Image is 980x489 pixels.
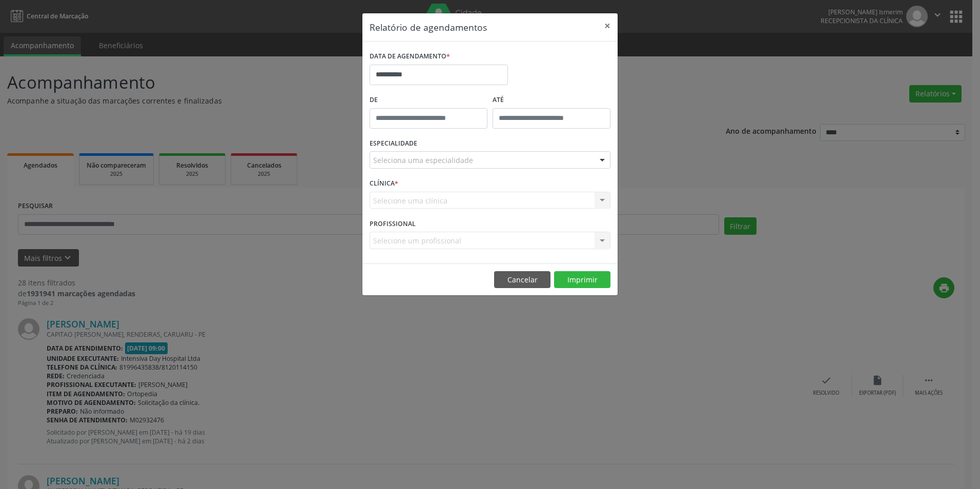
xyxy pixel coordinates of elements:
button: Imprimir [554,271,610,289]
label: De [370,92,487,108]
label: ESPECIALIDADE [370,136,417,152]
label: CLÍNICA [370,176,398,192]
button: Close [597,13,618,38]
button: Cancelar [494,271,550,289]
label: ATÉ [493,92,610,108]
h5: Relatório de agendamentos [370,21,487,34]
span: Seleciona uma especialidade [373,155,473,166]
label: DATA DE AGENDAMENTO [370,49,450,65]
label: PROFISSIONAL [370,216,416,232]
